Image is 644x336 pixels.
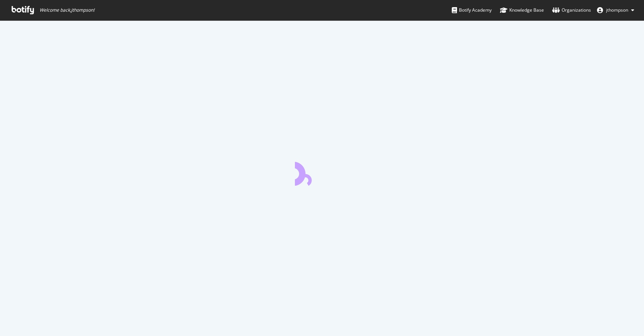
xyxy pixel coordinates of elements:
[500,6,544,14] div: Knowledge Base
[452,6,492,14] div: Botify Academy
[591,4,640,16] button: jthompson
[39,7,94,13] span: Welcome back, jthompson !
[295,159,349,186] div: animation
[552,6,591,14] div: Organizations
[606,7,628,13] span: jthompson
